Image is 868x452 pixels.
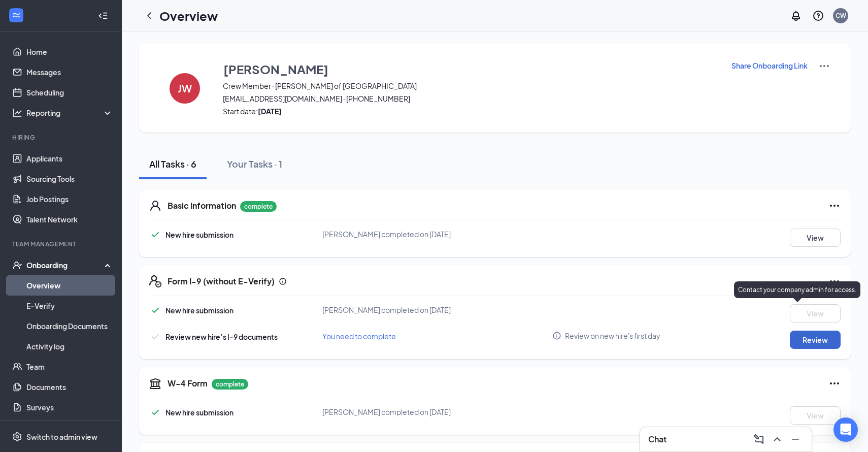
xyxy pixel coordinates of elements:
[26,148,113,169] a: Applicants
[812,10,824,22] svg: QuestionInfo
[98,11,108,21] svg: Collapse
[787,431,804,447] button: Minimize
[565,331,660,341] span: Review on new hire's first day
[212,379,248,390] p: complete
[769,431,785,447] button: ChevronUp
[12,432,22,442] svg: Settings
[258,107,282,116] strong: [DATE]
[751,431,767,447] button: ComposeMessage
[322,230,451,239] span: [PERSON_NAME] completed on [DATE]
[149,157,196,170] div: All Tasks · 6
[11,10,21,20] svg: WorkstreamLogo
[790,229,841,247] button: View
[149,331,161,343] svg: Checkmark
[26,62,113,82] a: Messages
[12,133,111,142] div: Hiring
[26,336,113,357] a: Activity log
[789,433,802,445] svg: Minimize
[771,433,783,445] svg: ChevronUp
[168,378,208,389] h5: W-4 Form
[828,200,841,212] svg: Ellipses
[149,304,161,316] svg: Checkmark
[828,275,841,287] svg: Ellipses
[165,306,233,315] span: New hire submission
[223,93,718,104] span: [EMAIL_ADDRESS][DOMAIN_NAME] · [PHONE_NUMBER]
[790,331,841,349] button: Review
[26,357,113,377] a: Team
[240,201,277,212] p: complete
[159,60,210,116] button: JW
[168,276,275,287] h5: Form I-9 (without E-Verify)
[159,7,218,24] h1: Overview
[26,209,113,230] a: Talent Network
[648,434,666,445] h3: Chat
[753,433,765,445] svg: ComposeMessage
[26,275,113,296] a: Overview
[26,42,113,62] a: Home
[552,331,561,340] svg: Info
[26,189,113,209] a: Job Postings
[731,60,808,71] p: Share Onboarding Link
[149,200,161,212] svg: User
[12,108,22,118] svg: Analysis
[828,377,841,390] svg: Ellipses
[223,60,718,78] button: [PERSON_NAME]
[223,60,328,78] h3: [PERSON_NAME]
[149,377,161,390] svg: TaxGovernmentIcon
[731,60,808,71] button: Share Onboarding Link
[26,82,113,103] a: Scheduling
[12,260,22,270] svg: UserCheck
[322,332,396,341] span: You need to complete
[818,60,830,72] img: More Actions
[26,397,113,417] a: Surveys
[26,296,113,316] a: E-Verify
[279,277,287,285] svg: Info
[833,417,858,442] div: Open Intercom Messenger
[26,316,113,336] a: Onboarding Documents
[26,377,113,397] a: Documents
[165,230,233,239] span: New hire submission
[738,285,856,294] p: Contact your company admin for access.
[168,200,236,211] h5: Basic Information
[26,169,113,189] a: Sourcing Tools
[26,108,114,118] div: Reporting
[790,406,841,425] button: View
[223,81,718,91] span: Crew Member · [PERSON_NAME] of [GEOGRAPHIC_DATA]
[165,332,278,341] span: Review new hire’s I-9 documents
[790,10,802,22] svg: Notifications
[178,85,192,92] h4: JW
[26,432,97,442] div: Switch to admin view
[223,106,718,116] span: Start date:
[790,304,841,322] button: View
[12,240,111,248] div: Team Management
[149,275,161,287] svg: FormI9EVerifyIcon
[227,157,282,170] div: Your Tasks · 1
[143,10,155,22] svg: ChevronLeft
[165,408,233,417] span: New hire submission
[322,305,451,314] span: [PERSON_NAME] completed on [DATE]
[149,406,161,418] svg: Checkmark
[149,229,161,241] svg: Checkmark
[26,260,105,270] div: Onboarding
[322,407,451,416] span: [PERSON_NAME] completed on [DATE]
[836,11,846,20] div: CW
